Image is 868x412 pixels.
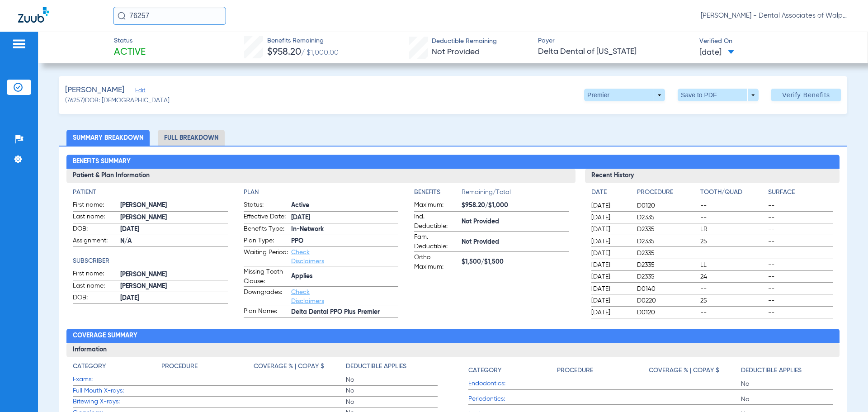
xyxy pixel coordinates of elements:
span: Endodontics: [468,379,557,388]
h4: Coverage % | Copay $ [649,366,719,375]
span: -- [768,237,833,246]
span: [DATE] [591,272,629,281]
h4: Procedure [161,362,198,371]
span: -- [768,201,833,210]
h4: Benefits [414,188,462,197]
span: Verify Benefits [782,91,830,99]
span: [DATE] [591,296,629,305]
span: [PERSON_NAME] [120,282,227,291]
span: [DATE] [591,260,629,270]
h2: Coverage Summary [66,329,839,343]
span: No [346,375,438,384]
h4: Surface [768,188,833,197]
h4: Plan [244,188,398,197]
app-breakdown-title: Category [468,362,557,379]
app-breakdown-title: Coverage % | Copay $ [649,362,741,379]
h4: Deductible Applies [346,362,406,371]
span: -- [700,284,765,294]
span: -- [768,296,833,305]
span: [DATE] [120,225,227,234]
span: Delta Dental PPO Plus Premier [291,308,398,317]
span: $1,500/$1,500 [462,257,569,267]
span: [PERSON_NAME] [65,85,124,96]
button: Save to PDF [678,89,759,101]
a: Check Disclaimers [291,289,324,304]
li: Full Breakdown [158,130,225,146]
span: [DATE] [591,225,629,234]
input: Search for patients [113,7,226,25]
button: Premier [584,89,665,101]
span: -- [768,272,833,281]
li: Summary Breakdown [66,130,150,146]
span: Deductible Remaining [432,37,497,46]
span: -- [700,249,765,258]
span: -- [768,249,833,258]
span: Benefits Remaining [267,36,339,46]
span: [PERSON_NAME] [120,270,227,279]
h4: Category [468,366,501,375]
app-breakdown-title: Coverage % | Copay $ [254,362,346,374]
span: [DATE] [699,47,734,58]
span: Payer [538,36,692,46]
span: Missing Tooth Clause: [244,267,288,286]
span: 25 [700,296,765,305]
span: Effective Date: [244,212,288,223]
span: Exams: [73,375,161,384]
span: N/A [120,237,227,246]
h4: Procedure [557,366,593,375]
span: Not Provided [462,217,569,227]
app-breakdown-title: Procedure [557,362,649,379]
span: Plan Name: [244,307,288,317]
span: [DATE] [591,284,629,294]
span: -- [700,213,765,222]
span: [DATE] [291,213,398,223]
span: Applies [291,272,398,281]
span: [PERSON_NAME] [120,213,227,223]
span: Status [114,36,146,46]
span: First name: [73,200,117,211]
h4: Category [73,362,106,371]
span: -- [700,308,765,317]
span: Plan Type: [244,236,288,247]
span: Not Provided [432,48,480,56]
span: Delta Dental of [US_STATE] [538,46,692,57]
app-breakdown-title: Procedure [637,188,697,200]
span: Last name: [73,212,117,223]
span: LL [700,260,765,270]
span: [DATE] [591,249,629,258]
span: [DATE] [591,308,629,317]
span: -- [768,284,833,294]
span: (76257) DOB: [DEMOGRAPHIC_DATA] [65,96,170,105]
h4: Subscriber [73,256,227,266]
span: Downgrades: [244,288,288,306]
span: [PERSON_NAME] [120,201,227,210]
img: Zuub Logo [18,7,49,23]
span: No [346,386,438,395]
app-breakdown-title: Benefits [414,188,462,200]
span: Full Mouth X-rays: [73,386,161,396]
span: Remaining/Total [462,188,569,200]
span: Verified On [699,37,853,46]
h3: Recent History [585,169,840,183]
span: D2335 [637,272,697,281]
span: LR [700,225,765,234]
app-breakdown-title: Surface [768,188,833,200]
span: [DATE] [591,213,629,222]
span: First name: [73,269,117,280]
span: 25 [700,237,765,246]
span: Edit [135,87,143,96]
span: Bitewing X-rays: [73,397,161,407]
span: In-Network [291,225,398,234]
span: / $1,000.00 [301,49,339,57]
span: [DATE] [591,237,629,246]
span: D0220 [637,296,697,305]
span: -- [768,308,833,317]
span: Maximum: [414,200,458,211]
app-breakdown-title: Deductible Applies [741,362,833,379]
h4: Date [591,188,629,197]
span: Waiting Period: [244,248,288,266]
span: D2335 [637,260,697,270]
span: D2335 [637,213,697,222]
span: D2335 [637,249,697,258]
